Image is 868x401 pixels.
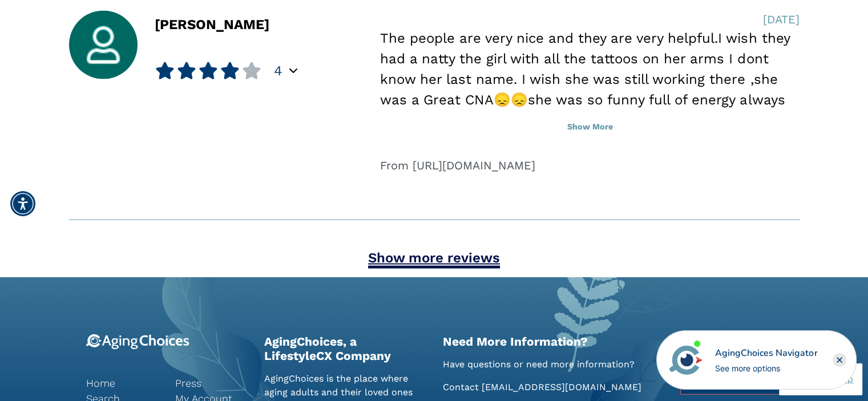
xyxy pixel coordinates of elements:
[264,334,426,363] h2: AgingChoices, a LifestyleCX Company
[86,334,189,350] img: 9-logo.svg
[10,191,35,216] div: Accessibility Menu
[380,28,799,192] div: The people are very nice and they are very helpful.I wish they had a natty the girl with all the ...
[274,62,282,79] span: 4
[69,11,138,79] img: user_avatar.jpg
[833,353,846,367] div: Close
[86,375,158,391] a: Home
[289,64,297,78] div: Popover trigger
[380,115,799,140] button: Show More
[380,157,799,174] div: From [URL][DOMAIN_NAME]
[443,380,664,394] p: Contact
[715,362,817,374] div: See more options
[155,18,269,79] div: [PERSON_NAME]
[443,358,664,371] p: Have questions or need more information?
[443,334,664,349] h2: Need More Information?
[368,250,500,269] a: Show more reviews
[482,382,641,392] a: [EMAIL_ADDRESS][DOMAIN_NAME]
[715,346,817,360] div: AgingChoices Navigator
[175,375,247,391] a: Press
[667,341,705,379] img: avatar
[762,11,799,28] div: [DATE]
